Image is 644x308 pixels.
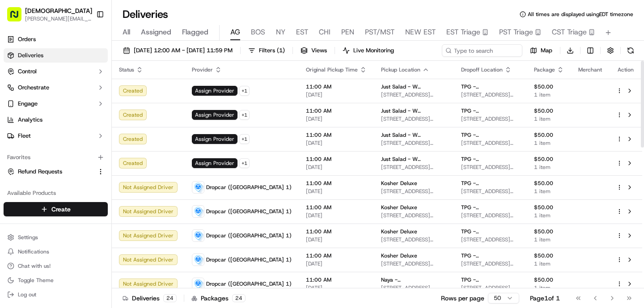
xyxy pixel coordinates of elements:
[18,100,38,108] span: Engage
[578,66,602,73] span: Merchant
[277,46,285,55] span: ( 1 )
[306,139,367,147] span: [DATE]
[4,288,108,301] button: Log out
[461,276,520,283] span: TPG - [GEOGRAPHIC_DATA] - Floor 26th Floor
[4,32,108,46] a: Orders
[381,228,417,235] span: Kosher Deluxe
[306,83,367,90] span: 11:00 AM
[4,186,108,200] div: Available Products
[461,284,520,291] span: [STREET_ADDRESS][US_STATE]
[192,230,204,241] img: drop_car_logo.png
[461,115,520,122] span: [STREET_ADDRESS][US_STATE]
[534,156,564,163] span: $50.00
[461,156,520,163] span: TPG - [GEOGRAPHIC_DATA] - Floor 25th Floor
[306,252,367,259] span: 11:00 AM
[381,156,447,163] span: Just Salad - W [GEOGRAPHIC_DATA]
[461,252,520,259] span: TPG - [GEOGRAPHIC_DATA] - Floor 26th Floor
[4,4,93,25] button: [DEMOGRAPHIC_DATA][PERSON_NAME][EMAIL_ADDRESS][DOMAIN_NAME]
[306,188,367,195] span: [DATE]
[18,35,36,43] span: Orders
[311,46,327,55] span: Views
[306,156,367,163] span: 11:00 AM
[534,83,564,90] span: $50.00
[192,110,237,120] span: Assign Provider
[534,212,564,219] span: 1 item
[381,252,417,259] span: Kosher Deluxe
[528,11,633,18] span: All times are displayed using EDT timezone
[25,15,92,22] button: [PERSON_NAME][EMAIL_ADDRESS][DOMAIN_NAME]
[534,66,555,73] span: Package
[244,44,289,57] button: Filters(1)
[353,46,394,55] span: Live Monitoring
[18,291,36,298] span: Log out
[534,107,564,114] span: $50.00
[4,113,108,127] a: Analytics
[381,236,447,243] span: [STREET_ADDRESS][US_STATE]
[534,180,564,187] span: $50.00
[381,180,417,187] span: Kosher Deluxe
[276,27,285,38] span: NY
[461,66,503,73] span: Dropoff Location
[4,260,108,272] button: Chat with us!
[381,83,447,90] span: Just Salad - W [GEOGRAPHIC_DATA]
[306,131,367,139] span: 11:00 AM
[461,212,520,219] span: [STREET_ADDRESS][US_STATE]
[4,274,108,287] button: Toggle Theme
[296,27,308,38] span: EST
[123,294,177,303] div: Deliveries
[191,294,246,303] div: Packages
[381,204,417,211] span: Kosher Deluxe
[381,131,447,139] span: Just Salad - W [GEOGRAPHIC_DATA]
[461,107,520,114] span: TPG - [GEOGRAPHIC_DATA] - Floor 26th Floor
[446,27,480,38] span: EST Triage
[192,278,204,290] img: drop_car_logo.png
[534,260,564,267] span: 1 item
[192,86,237,96] span: Assign Provider
[306,236,367,243] span: [DATE]
[499,27,533,38] span: PST Triage
[18,132,31,140] span: Fleet
[18,262,51,270] span: Chat with us!
[18,234,38,241] span: Settings
[123,27,130,38] span: All
[206,232,292,239] span: Dropcar ([GEOGRAPHIC_DATA] 1)
[306,91,367,98] span: [DATE]
[381,91,447,98] span: [STREET_ADDRESS][US_STATE]
[239,134,250,144] button: +1
[306,115,367,122] span: [DATE]
[541,46,552,55] span: Map
[461,83,520,90] span: TPG - [GEOGRAPHIC_DATA] - Floor 23rd Floor
[616,66,635,73] div: Action
[381,284,447,291] span: [STREET_ADDRESS][US_STATE]
[526,44,556,57] button: Map
[206,184,292,191] span: Dropcar ([GEOGRAPHIC_DATA] 1)
[192,206,204,217] img: drop_car_logo.png
[4,97,108,111] button: Engage
[297,44,331,57] button: Views
[442,44,522,57] input: Type to search
[134,46,233,55] span: [DATE] 12:00 AM - [DATE] 11:59 PM
[4,150,108,165] div: Favorites
[123,7,168,21] h1: Deliveries
[461,139,520,147] span: [STREET_ADDRESS][US_STATE]
[461,91,520,98] span: [STREET_ADDRESS][US_STATE]
[192,254,204,266] img: drop_car_logo.png
[534,139,564,147] span: 1 item
[381,276,447,283] span: Naya - [GEOGRAPHIC_DATA]
[365,27,394,38] span: PST/MST
[381,107,447,114] span: Just Salad - W [GEOGRAPHIC_DATA]
[18,116,42,124] span: Analytics
[192,66,213,73] span: Provider
[461,260,520,267] span: [STREET_ADDRESS][US_STATE]
[239,86,250,96] button: +1
[381,212,447,219] span: [STREET_ADDRESS][US_STATE]
[381,260,447,267] span: [STREET_ADDRESS][US_STATE]
[18,51,43,59] span: Deliveries
[25,6,92,15] button: [DEMOGRAPHIC_DATA]
[441,294,484,303] p: Rows per page
[306,204,367,211] span: 11:00 AM
[306,228,367,235] span: 11:00 AM
[534,91,564,98] span: 1 item
[461,228,520,235] span: TPG - [GEOGRAPHIC_DATA] - Floor 25th Floor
